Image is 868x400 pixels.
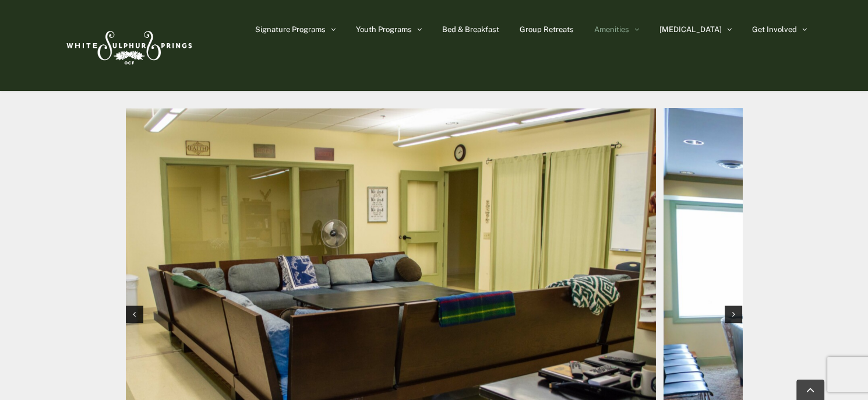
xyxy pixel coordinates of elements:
[356,26,412,33] span: Youth Programs
[61,18,195,73] img: White Sulphur Springs Logo
[659,26,722,33] span: [MEDICAL_DATA]
[442,26,499,33] span: Bed & Breakfast
[126,306,143,323] div: Previous slide
[725,306,742,323] div: Next slide
[255,26,326,33] span: Signature Programs
[520,26,574,33] span: Group Retreats
[594,26,629,33] span: Amenities
[752,26,797,33] span: Get Involved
